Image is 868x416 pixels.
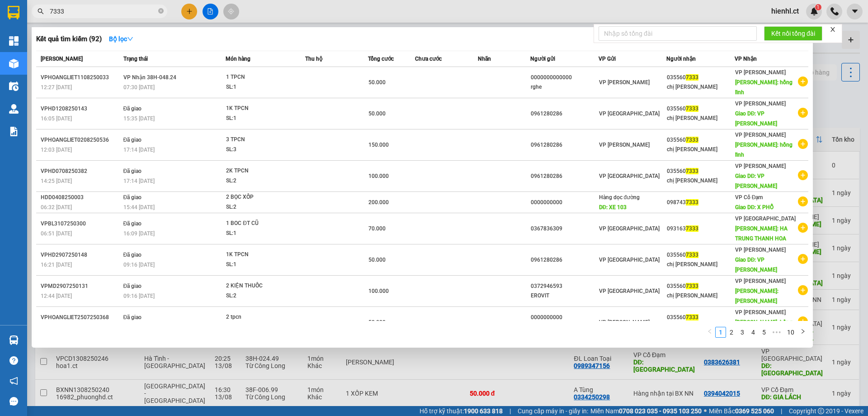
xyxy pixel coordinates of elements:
div: chị [PERSON_NAME] [667,145,734,154]
span: VP Nhận 38H-048.24 [123,74,176,81]
span: 50.000 [368,79,386,86]
span: Người gửi [530,56,555,62]
span: plus-circle [798,108,808,118]
button: left [704,327,715,338]
div: SL: 3 [226,145,294,155]
span: VP Nhận [735,56,757,62]
li: 5 [759,327,769,338]
div: VPHD1208250143 [41,104,121,114]
span: notification [9,377,18,385]
li: Previous Page [704,327,715,338]
span: [PERSON_NAME]: hồng lĩnh [735,319,793,335]
div: SL: 1 [226,260,294,270]
button: Kết nối tổng đài [764,26,822,41]
span: 14:25 [DATE] [41,178,72,184]
div: VPHOANGLIET2507250368 [41,313,121,322]
span: 100.000 [368,173,389,179]
strong: Bộ lọc [109,35,133,43]
span: Giao DĐ: VP [PERSON_NAME] [735,257,777,273]
img: warehouse-icon [9,81,19,91]
span: 15:35 [DATE] [123,115,155,122]
span: VP [GEOGRAPHIC_DATA] [599,225,660,232]
div: 2 BỌC XỐP [226,192,294,202]
span: VP [PERSON_NAME] [735,100,786,107]
div: VPHD2907250148 [41,250,121,260]
span: 09:16 [DATE] [123,293,155,299]
span: VP Cổ Đạm [735,194,763,201]
div: 2 KIỆN THUỐC [226,281,294,291]
span: Đã giao [123,194,142,201]
span: close [830,26,836,33]
span: Món hàng [226,56,250,62]
div: 2 tpcn [226,312,294,322]
span: plus-circle [798,254,808,264]
span: search [38,8,44,14]
span: 15:44 [DATE] [123,204,155,210]
span: Tổng cước [368,56,394,62]
span: 150.000 [368,142,389,148]
span: 16:05 [DATE] [41,115,72,122]
span: [PERSON_NAME]: [PERSON_NAME] [735,288,778,304]
div: 0000000000 [531,198,598,207]
span: VP Gửi [599,56,616,62]
div: chị [PERSON_NAME] [667,114,734,123]
div: 093163 [667,224,734,234]
div: 1K TPCN [226,250,294,260]
span: 7333 [686,199,698,206]
li: 10 [784,327,797,338]
img: warehouse-icon [9,335,19,345]
span: plus-circle [798,196,808,206]
span: plus-circle [798,139,808,149]
div: 0961280286 [531,255,598,265]
span: 17:14 [DATE] [123,178,155,184]
span: 07:30 [DATE] [123,84,155,91]
span: right [800,329,806,334]
li: Next 5 Pages [769,327,784,338]
span: Đã giao [123,314,142,320]
span: 12:03 [DATE] [41,147,72,153]
div: 035560 [667,104,734,114]
input: Nhập số tổng đài [599,26,757,41]
div: SL: 1 [226,114,294,124]
span: 7333 [686,252,698,258]
span: Đã giao [123,220,142,227]
div: rghe [531,82,598,92]
span: Đã giao [123,105,142,112]
div: SL: 2 [226,202,294,212]
li: 2 [726,327,737,338]
span: 50.000 [368,110,386,117]
div: 0367836309 [531,224,598,234]
span: 16:21 [DATE] [41,262,72,268]
div: chị [PERSON_NAME] [667,291,734,301]
span: Đã giao [123,168,142,174]
span: VP [PERSON_NAME] [599,79,650,86]
span: ••• [769,327,784,338]
span: 7333 [686,314,698,320]
div: 035560 [667,135,734,145]
div: VPHOANGLIET1108250033 [41,73,121,82]
span: VP [GEOGRAPHIC_DATA] [599,110,660,117]
span: Giao DĐ: VP [PERSON_NAME] [735,173,777,189]
span: Chưa cước [415,56,442,62]
span: 12:44 [DATE] [41,293,72,299]
span: Đã giao [123,137,142,143]
span: left [707,329,712,334]
span: VP [GEOGRAPHIC_DATA] [599,288,660,294]
div: 3 TPCN [226,135,294,145]
div: 0000000000 [531,313,598,322]
span: plus-circle [798,223,808,233]
div: HDD0408250003 [41,193,121,202]
div: 1 TPCN [226,72,294,82]
span: Trạng thái [123,56,148,62]
span: 200.000 [368,199,389,206]
span: message [9,397,18,406]
span: Giao DĐ: VP [PERSON_NAME] [735,110,777,127]
div: 1 BOC ĐT CŨ [226,219,294,229]
div: VPHOANGLIET0208250536 [41,135,121,145]
a: 10 [784,327,797,337]
div: 2K TPCN [226,166,294,176]
span: close-circle [158,8,164,14]
span: 50.000 [368,257,386,263]
a: 5 [759,327,769,337]
span: 7333 [686,137,698,143]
